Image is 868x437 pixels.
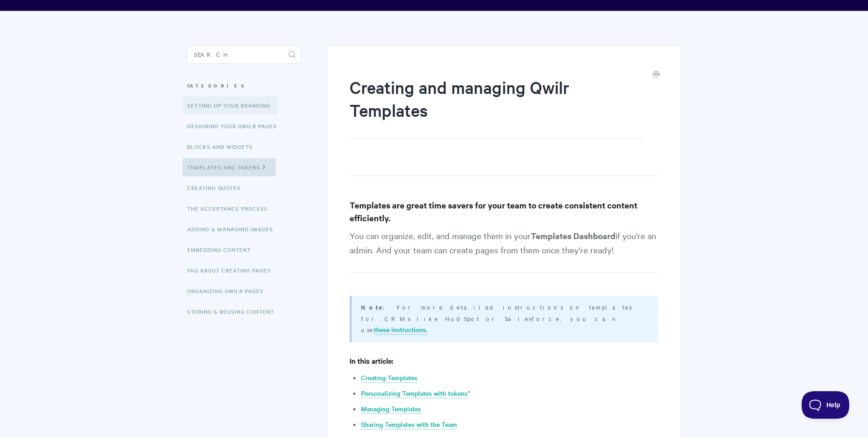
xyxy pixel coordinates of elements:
a: Print this Article [652,70,660,80]
b: Note [361,303,383,311]
strong: In this article: [350,355,394,366]
p: : For more detailed instructions on templates for CRMs like HubSpot or Salesforce, you can use [361,301,646,335]
h1: Creating and managing Qwilr Templates [350,76,644,138]
h3: Categories [187,77,301,94]
a: Adding & Managing Images [187,220,280,238]
a: Designing Your Qwilr Pages [187,117,284,135]
a: The Acceptance Process [187,199,275,218]
a: FAQ About Creating Pages [187,261,278,279]
a: Blocks and Widgets [187,137,259,156]
a: Setting up your Branding [183,96,277,115]
p: You can organize, edit, and manage them in your if you're an admin. And your team can create page... [350,229,658,273]
input: Search [187,45,301,64]
a: Storing & Reusing Content [187,302,281,321]
a: Sharing Templates with the Team [361,420,457,430]
iframe: Toggle Customer Support [802,391,850,419]
a: Creating Templates [361,373,417,383]
a: Personalizing Templates with tokens [361,388,468,399]
a: Organizing Qwilr Pages [187,282,270,300]
a: Managing Templates [361,404,421,414]
a: Templates and Tokens [183,158,276,176]
h3: Templates are great time savers for your team to create consistent content efficiently. [350,199,658,224]
a: Embedding Content [187,240,258,259]
a: these instructions. [374,325,427,335]
a: Creating Quotes [187,179,248,197]
strong: Templates Dashboard [531,230,615,241]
